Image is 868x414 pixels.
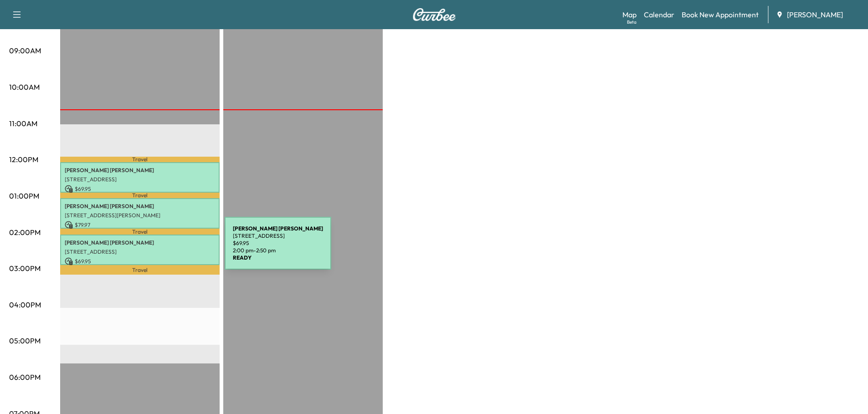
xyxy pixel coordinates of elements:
span: [PERSON_NAME] [787,9,843,20]
p: 11:00AM [9,118,37,129]
p: Travel [60,193,220,198]
p: 03:00PM [9,263,41,274]
p: 01:00PM [9,190,39,201]
p: $ 79.97 [65,221,215,229]
p: 09:00AM [9,45,41,56]
p: 04:00PM [9,299,41,310]
p: [STREET_ADDRESS] [65,176,215,183]
a: Calendar [644,9,674,20]
p: [PERSON_NAME] [PERSON_NAME] [65,167,215,174]
p: [PERSON_NAME] [PERSON_NAME] [65,239,215,246]
p: [STREET_ADDRESS] [65,248,215,256]
p: $ 69.95 [65,185,215,193]
div: Beta [627,19,637,26]
p: [PERSON_NAME] [PERSON_NAME] [65,203,215,210]
p: $ 69.95 [65,257,215,266]
p: Travel [60,229,220,234]
p: 06:00PM [9,372,41,383]
a: Book New Appointment [682,9,759,20]
p: 05:00PM [9,335,41,346]
p: 10:00AM [9,82,40,92]
p: Travel [60,157,220,162]
p: 02:00PM [9,227,41,238]
p: [STREET_ADDRESS][PERSON_NAME] [65,212,215,219]
p: 12:00PM [9,154,38,165]
a: MapBeta [622,9,637,20]
img: Curbee Logo [412,8,456,21]
p: Travel [60,265,220,275]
